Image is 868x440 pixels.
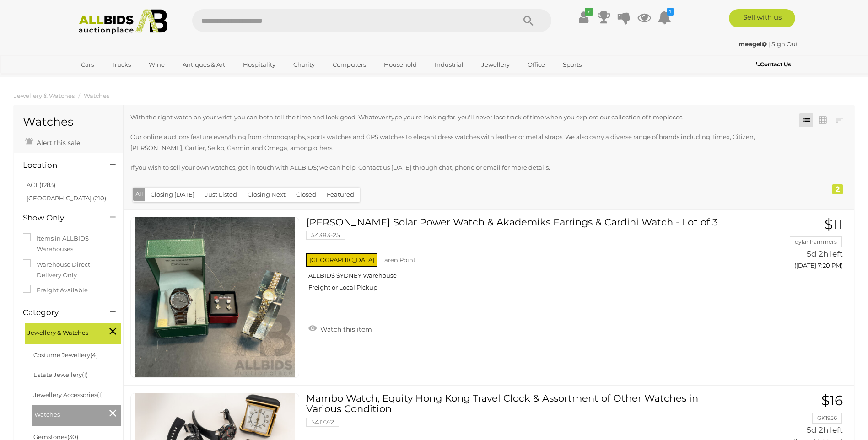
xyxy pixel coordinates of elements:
[771,40,798,48] a: Sign Out
[23,135,82,149] a: Alert this sale
[318,325,372,333] span: Watch this item
[821,392,843,409] span: $16
[33,371,88,378] a: Estate Jewellery(1)
[739,217,845,274] a: $11 dylanhammers 5d 2h left ([DATE] 7:20 PM)
[130,112,781,123] p: With the right watch on your wrist, you can both tell the time and look good. Whatever type you'r...
[33,351,98,359] a: Costume Jewellery(4)
[287,57,321,72] a: Charity
[106,57,137,72] a: Trucks
[506,9,551,32] button: Search
[23,161,97,170] h4: Location
[577,9,591,26] a: ✔
[327,57,372,72] a: Computers
[33,391,103,398] a: Jewellery Accessories(1)
[658,9,671,26] a: 1
[75,57,100,72] a: Cars
[27,194,106,202] a: [GEOGRAPHIC_DATA] (210)
[321,188,360,202] button: Featured
[23,116,114,129] h1: Watches
[23,308,97,317] h4: Category
[14,92,75,99] a: Jewellery & Watches
[768,40,770,48] span: |
[27,325,96,338] span: Jewellery & Watches
[739,40,767,48] strong: meagel
[75,72,152,87] a: [GEOGRAPHIC_DATA]
[475,57,516,72] a: Jewellery
[237,57,281,72] a: Hospitality
[306,322,374,335] a: Watch this item
[667,8,674,16] i: 1
[90,351,98,359] span: (4)
[34,407,103,420] span: Watches
[242,188,291,202] button: Closing Next
[133,188,146,201] button: All
[130,132,781,153] p: Our online auctions feature everything from chronographs, sports watches and GPS watches to elega...
[82,371,88,378] span: (1)
[135,217,295,377] img: 54383-25a.jpeg
[522,57,551,72] a: Office
[34,139,80,147] span: Alert this sale
[739,40,768,48] a: meagel
[74,9,173,34] img: Allbids.com.au
[313,217,726,298] a: [PERSON_NAME] Solar Power Watch & Akademiks Earrings & Cardini Watch - Lot of 3 54383-25 [GEOGRAP...
[756,61,791,68] b: Contact Us
[177,57,231,72] a: Antiques & Art
[130,162,781,173] p: If you wish to sell your own watches, get in touch with ALLBIDS; we can help. Contact us [DATE] t...
[429,57,469,72] a: Industrial
[825,216,843,233] span: $11
[23,285,88,295] label: Freight Available
[729,9,795,27] a: Sell with us
[27,181,55,188] a: ACT (1283)
[585,8,593,16] i: ✔
[23,214,97,222] h4: Show Only
[84,92,109,99] a: Watches
[199,188,243,202] button: Just Listed
[23,259,114,281] label: Warehouse Direct - Delivery Only
[97,391,103,398] span: (1)
[557,57,588,72] a: Sports
[756,59,793,70] a: Contact Us
[291,188,322,202] button: Closed
[378,57,423,72] a: Household
[832,184,843,194] div: 2
[23,233,114,255] label: Items in ALLBIDS Warehouses
[143,57,171,72] a: Wine
[145,188,200,202] button: Closing [DATE]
